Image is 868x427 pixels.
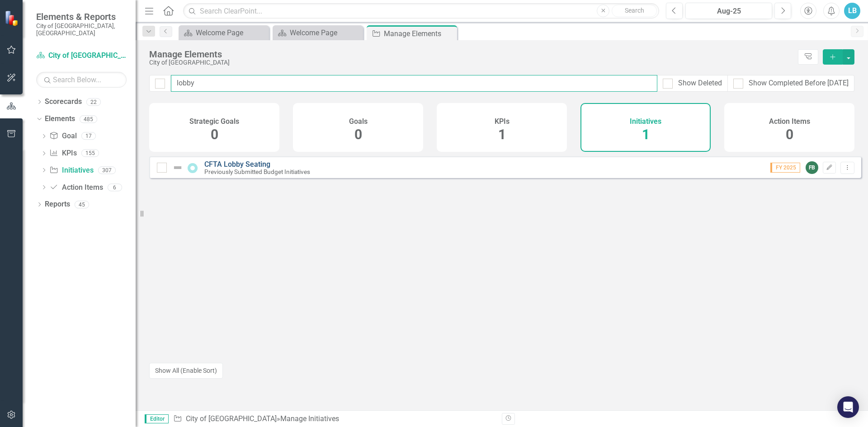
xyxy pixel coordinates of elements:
a: Welcome Page [181,27,267,38]
input: Filter Elements... [171,75,657,92]
a: Goal [49,131,76,141]
div: Show Deleted [678,78,722,89]
h4: Action Items [769,117,810,126]
div: Manage Elements [384,28,455,39]
div: 17 [81,132,96,140]
img: ClearPoint Strategy [5,10,20,26]
div: 6 [108,183,122,191]
h4: Strategic Goals [189,117,239,126]
div: 45 [75,201,89,208]
a: City of [GEOGRAPHIC_DATA] [186,414,277,423]
div: Manage Elements [149,49,793,59]
h4: Initiatives [630,117,661,126]
div: 485 [80,115,97,123]
span: 0 [211,127,218,142]
span: 1 [498,127,506,142]
div: Welcome Page [290,27,361,38]
a: Reports [45,199,70,210]
a: City of [GEOGRAPHIC_DATA] [36,51,127,61]
span: 0 [786,127,793,142]
span: Search [625,7,644,14]
div: Aug-25 [689,6,769,17]
span: Editor [145,414,169,423]
a: Scorecards [45,97,82,107]
a: Elements [45,114,75,124]
h4: Goals [349,117,368,126]
div: Show Completed Before [DATE] [749,78,849,89]
div: Open Intercom Messenger [837,396,859,418]
a: Welcome Page [275,27,361,38]
button: LB [844,3,860,19]
button: Aug-25 [685,3,772,19]
div: 22 [86,98,101,106]
span: 1 [642,127,650,142]
a: Action Items [49,183,103,193]
span: Elements & Reports [36,11,127,22]
small: City of [GEOGRAPHIC_DATA], [GEOGRAPHIC_DATA] [36,22,127,37]
span: FY 2025 [770,163,800,173]
span: 0 [354,127,362,142]
div: » Manage Initiatives [173,414,495,424]
a: CFTA Lobby Seating [204,160,270,169]
img: Not Defined [172,162,183,173]
div: City of [GEOGRAPHIC_DATA] [149,59,793,66]
a: Initiatives [49,165,93,176]
button: Search [612,5,657,17]
button: Show All (Enable Sort) [149,363,223,379]
small: Previously Submitted Budget Initiatives [204,169,310,175]
input: Search Below... [36,72,127,88]
input: Search ClearPoint... [183,3,659,19]
h4: KPIs [495,117,509,126]
div: FB [806,161,818,174]
div: 307 [98,166,116,174]
a: KPIs [49,148,76,159]
div: Welcome Page [196,27,267,38]
div: 155 [81,150,99,157]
